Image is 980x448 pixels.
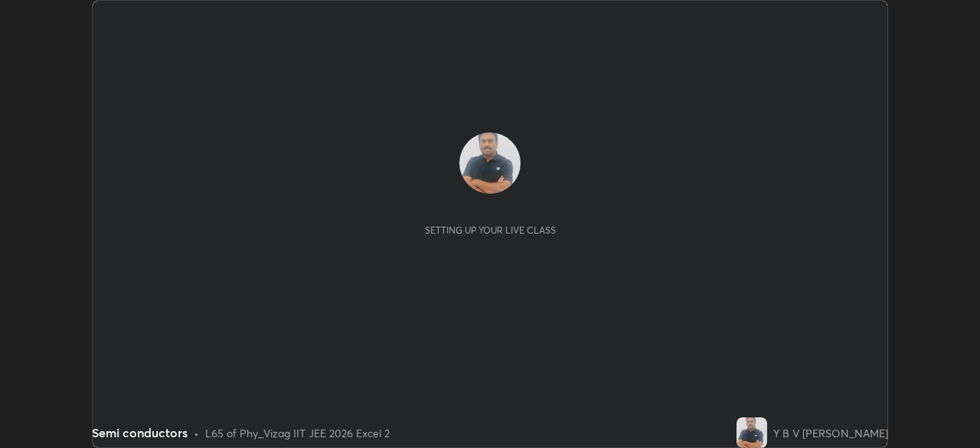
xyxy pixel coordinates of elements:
[737,417,767,448] img: f09b83cd05e24422a7e8873ef335b017.jpg
[773,425,888,441] div: Y B V [PERSON_NAME]
[92,423,188,442] div: Semi conductors
[194,425,199,441] div: •
[459,132,521,194] img: f09b83cd05e24422a7e8873ef335b017.jpg
[205,425,390,441] div: L65 of Phy_Vizag IIT JEE 2026 Excel 2
[425,224,556,236] div: Setting up your live class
